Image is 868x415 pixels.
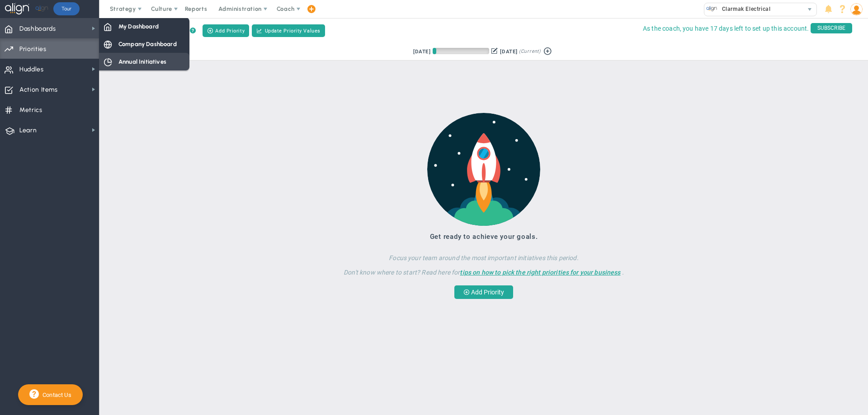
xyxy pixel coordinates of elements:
[108,25,196,37] div: Manage Priorities
[433,48,489,54] div: Period Progress: 6% Day 6 of 90 with 84 remaining.
[19,80,58,99] span: Action Items
[218,5,261,12] span: Administration
[19,19,56,38] span: Dashboards
[259,247,709,262] h4: Focus your team around the most important initiatives this period.
[850,3,863,15] img: 210336.Person.photo
[19,121,37,140] span: Learn
[519,47,541,56] span: (Current)
[500,47,517,56] div: [DATE]
[643,23,809,34] span: As the coach, you have 17 days left to set up this account.
[19,40,47,59] span: Priorities
[110,5,136,12] span: Strategy
[454,285,513,299] button: Add Priority
[118,22,159,31] span: My Dashboard
[19,101,42,120] span: Metrics
[413,47,430,56] div: [DATE]
[215,27,245,35] span: Add Priority
[203,24,249,37] button: Add Priority
[811,23,852,33] span: SUBSCRIBE
[252,24,325,37] button: Update Priority Values
[265,27,321,35] span: Update Priority Values
[460,269,620,276] a: tips on how to pick the right priorities for your business
[19,60,44,79] span: Huddles
[706,3,717,14] img: 33660.Company.photo
[39,392,71,398] span: Contact Us
[118,57,166,66] span: Annual Initiatives
[277,5,295,12] span: Coach
[118,40,177,48] span: Company Dashboard
[151,5,172,12] span: Culture
[259,233,709,241] h3: Get ready to achieve your goals.
[717,3,770,15] span: Clarmak Electrical
[259,262,709,276] h4: Don't know where to start? Read here for .
[803,3,816,16] span: select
